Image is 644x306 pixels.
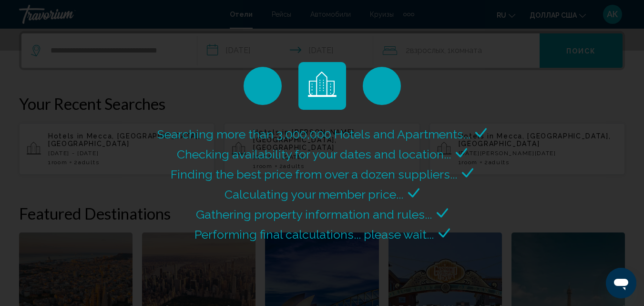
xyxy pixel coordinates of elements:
[171,167,457,181] span: Finding the best price from over a dozen suppliers...
[225,187,403,201] span: Calculating your member price...
[194,227,434,242] span: Performing final calculations... please wait...
[606,268,636,298] iframe: Кнопка запуска окна обмена сообщениями
[177,147,451,161] span: Checking availability for your dates and location...
[157,127,470,141] span: Searching more than 3,000,000 Hotels and Apartments...
[196,207,432,222] span: Gathering property information and rules...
